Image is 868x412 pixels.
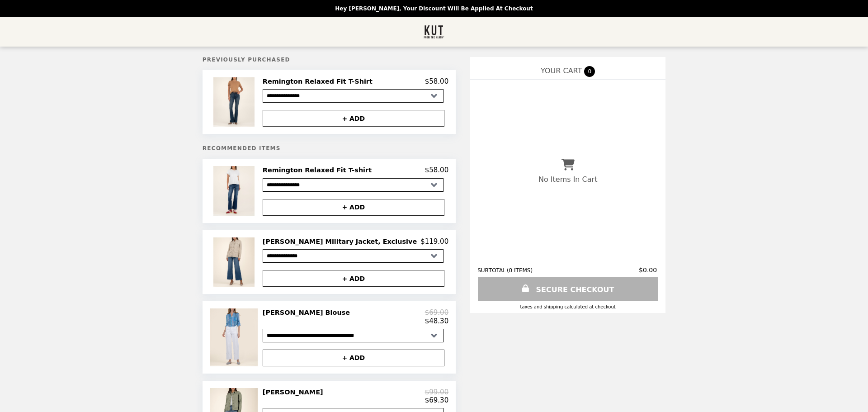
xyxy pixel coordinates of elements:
button: + ADD [263,110,444,127]
h2: [PERSON_NAME] Military Jacket, Exclusive [263,237,420,246]
p: $99.00 [425,388,449,396]
p: Hey [PERSON_NAME], your discount will be applied at checkout [335,5,533,12]
p: $119.00 [420,237,448,246]
span: ( 0 ITEMS ) [507,267,533,274]
button: + ADD [263,199,444,216]
p: $58.00 [425,77,449,85]
p: $69.30 [425,396,449,404]
span: $0.00 [639,266,658,274]
h2: [PERSON_NAME] [263,388,327,396]
select: Select a product variant [263,178,443,192]
img: Margot Military Jacket, Exclusive [213,237,257,287]
button: + ADD [263,350,444,366]
img: Jasmine Chiffon Blouse [210,308,260,366]
h2: [PERSON_NAME] Blouse [263,308,354,317]
img: Remington Relaxed Fit T-shirt [213,166,257,215]
p: $69.00 [425,308,449,317]
h2: Remington Relaxed Fit T-shirt [263,166,375,174]
p: $58.00 [425,166,449,174]
button: + ADD [263,270,444,287]
select: Select a product variant [263,249,443,263]
img: Brand Logo [424,23,445,41]
h2: Remington Relaxed Fit T-Shirt [263,77,376,85]
h5: Recommended Items [203,145,456,152]
p: No Items In Cart [538,175,597,184]
div: Taxes and Shipping calculated at checkout [477,304,658,309]
span: YOUR CART [541,66,582,75]
h5: Previously Purchased [203,57,456,63]
span: 0 [584,66,595,77]
img: Remington Relaxed Fit T-Shirt [213,77,257,127]
select: Select a product variant [263,89,443,103]
p: $48.30 [425,317,449,325]
select: Select a product variant [263,329,443,342]
span: SUBTOTAL [477,267,507,274]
